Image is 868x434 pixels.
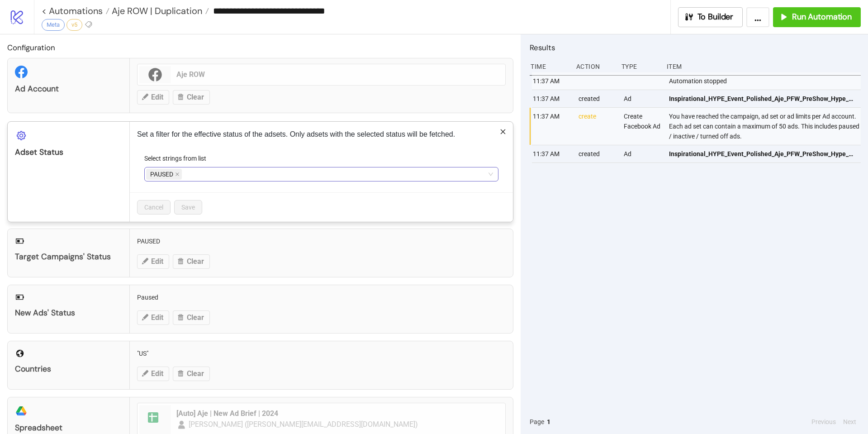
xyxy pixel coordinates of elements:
div: 11:37 AM [532,145,571,162]
span: close [175,172,180,176]
button: Cancel [137,200,171,215]
div: created [578,90,617,107]
div: Adset Status [15,147,122,157]
h2: Results [530,42,861,53]
button: Save [174,200,202,215]
div: Item [666,58,861,75]
span: Aje ROW | Duplication [109,5,202,17]
div: Create Facebook Ad [623,108,662,145]
a: Inspirational_HYPE_Event_Polished_Aje_PFW_PreShow_Hype_VideoViews2_Video_20251001_Automatic_US [669,90,857,107]
div: 11:37 AM [532,90,571,107]
span: Inspirational_HYPE_Event_Polished_Aje_PFW_PreShow_Hype_VideoViews2_Video_20251001_Automatic_US [669,149,857,159]
div: Meta [42,19,65,31]
div: v5 [66,19,82,31]
span: PAUSED [146,169,182,180]
button: ... [746,7,769,27]
div: Ad [623,145,662,162]
h2: Configuration [7,42,513,53]
span: close [500,129,506,135]
label: Select strings from list [144,153,212,163]
div: Ad [623,90,662,107]
p: Set a filter for the effective status of the adsets. Only adsets with the selected status will be... [137,129,506,140]
div: Time [530,58,569,75]
div: Type [621,58,659,75]
div: Action [575,58,614,75]
div: created [578,145,617,162]
button: To Builder [678,7,743,27]
a: < Automations [42,6,109,15]
button: Next [840,417,859,427]
div: 11:37 AM [532,108,571,145]
div: You have reached the campaign, ad set or ad limits per Ad account. Each ad set can contain a maxi... [668,108,863,145]
div: 11:37 AM [532,72,571,90]
a: Inspirational_HYPE_Event_Polished_Aje_PFW_PreShow_Hype_VideoViews2_Video_20251001_Automatic_US [669,145,857,162]
span: Page [530,417,544,427]
button: Run Automation [773,7,861,27]
span: To Builder [697,12,734,22]
a: Aje ROW | Duplication [109,6,209,15]
span: Run Automation [792,12,852,22]
span: Inspirational_HYPE_Event_Polished_Aje_PFW_PreShow_Hype_VideoViews2_Video_20251001_Automatic_US [669,94,857,104]
button: Previous [809,417,839,427]
div: Automation stopped [668,72,863,90]
span: PAUSED [150,169,173,179]
button: 1 [544,417,553,427]
div: create [578,108,617,145]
